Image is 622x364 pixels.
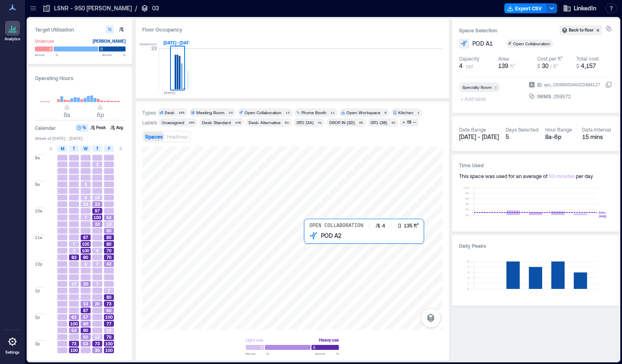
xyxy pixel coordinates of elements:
[82,248,89,254] span: 100
[106,327,111,333] span: 13
[542,62,548,69] span: 30
[537,63,540,69] span: $
[83,281,88,287] span: 20
[605,81,612,88] button: IDspc_1509505345322484127
[465,191,469,195] tspan: 8h
[96,248,99,254] span: 3
[35,314,40,320] span: 2p
[96,161,99,167] span: 3
[95,201,100,207] span: 23
[72,314,77,320] span: 63
[83,235,88,240] span: 87
[108,288,110,293] span: 7
[246,336,263,344] div: Light use
[152,4,159,12] p: 03
[416,110,421,115] div: 1
[545,133,575,141] div: 8a - 6p
[246,351,269,356] span: Below %
[165,110,174,115] div: Desk
[574,4,596,12] span: LinkedIn
[119,145,122,152] span: S
[143,132,164,141] button: Spaces
[2,18,23,44] a: Analytics
[35,208,42,214] span: 10a
[35,135,126,141] span: Week of [DATE] - [DATE]
[95,195,100,200] span: 10
[93,37,126,45] div: [PERSON_NAME]
[553,92,572,100] div: 259572
[383,110,388,115] div: 6
[35,341,40,347] span: 3p
[467,287,469,291] tspan: 0
[465,196,469,200] tspan: 6h
[95,221,100,227] span: 33
[95,341,100,347] span: 73
[73,145,75,152] span: T
[82,241,89,247] span: 100
[543,81,601,89] div: spc_1509505345322484127
[346,110,380,115] div: Open Workspace
[459,161,612,169] h3: Time Used
[227,110,234,115] div: 24
[581,62,596,69] span: 4,157
[95,208,100,214] span: 97
[106,334,111,340] span: 70
[106,228,111,234] span: 50
[35,155,40,161] span: 8a
[233,120,242,125] div: 106
[35,181,40,187] span: 9a
[467,265,469,269] tspan: 4
[142,109,156,116] div: Types
[35,288,40,293] span: 1p
[498,62,508,69] span: 139
[96,145,99,152] span: T
[301,110,326,115] div: Phone Booth
[83,314,88,320] span: 57
[406,119,412,126] div: 19
[472,39,493,48] span: POD A1
[462,84,492,90] div: Specialty Room
[465,207,469,211] tspan: 2h
[162,120,184,125] div: Unassigned
[560,25,602,35] button: Back to floor
[510,63,515,69] span: ft²
[96,261,99,267] span: 7
[108,145,110,152] span: F
[49,145,52,152] span: S
[560,2,599,15] button: LinkedIn
[196,110,225,115] div: Meeting Room
[135,4,137,12] p: /
[167,134,188,139] span: Heatmap
[465,202,469,206] tspan: 4h
[244,110,281,115] div: Open Collaboration
[35,124,56,132] h3: Calendar
[316,120,323,125] div: 41
[459,93,489,105] span: + Add label
[467,270,469,274] tspan: 3
[72,281,77,287] span: 17
[467,281,469,285] tspan: 1
[466,63,473,69] span: ppl
[105,347,113,353] span: 100
[73,248,75,254] span: 3
[95,347,100,353] span: 30
[106,301,111,307] span: 73
[319,336,339,344] div: Heavy use
[545,126,572,133] div: Hour Range
[202,120,231,125] div: Desk: Standard
[54,4,132,12] p: LSNR - 950 [PERSON_NAME]
[35,52,58,57] span: Below %
[84,145,88,152] span: W
[5,350,20,355] p: Settings
[106,261,111,267] span: 43
[5,37,20,42] p: Analytics
[106,254,111,260] span: 70
[459,242,612,250] h3: Daily Peaks
[506,39,563,48] button: Open Collaboration
[95,334,100,340] span: 13
[537,92,551,100] span: IWMS
[504,3,547,13] button: Export CSV
[96,281,99,287] span: 7
[83,341,88,347] span: 53
[549,173,575,179] span: 53 minutes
